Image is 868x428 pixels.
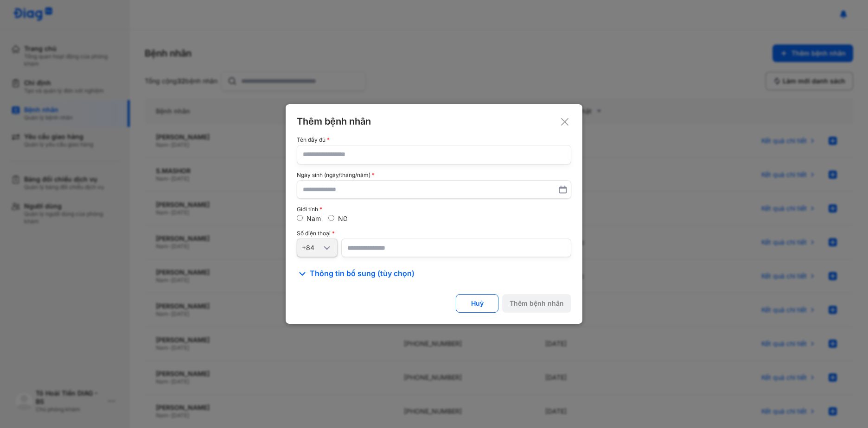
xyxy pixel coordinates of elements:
[297,172,571,178] div: Ngày sinh (ngày/tháng/năm)
[297,206,571,213] div: Giới tính
[456,294,498,313] button: Huỷ
[510,299,564,308] div: Thêm bệnh nhân
[297,137,571,143] div: Tên đầy đủ
[310,268,415,279] span: Thông tin bổ sung (tùy chọn)
[297,115,571,127] div: Thêm bệnh nhân
[502,294,571,313] button: Thêm bệnh nhân
[302,244,321,252] div: +84
[338,214,347,222] label: Nữ
[297,230,571,237] div: Số điện thoại
[306,214,321,222] label: Nam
